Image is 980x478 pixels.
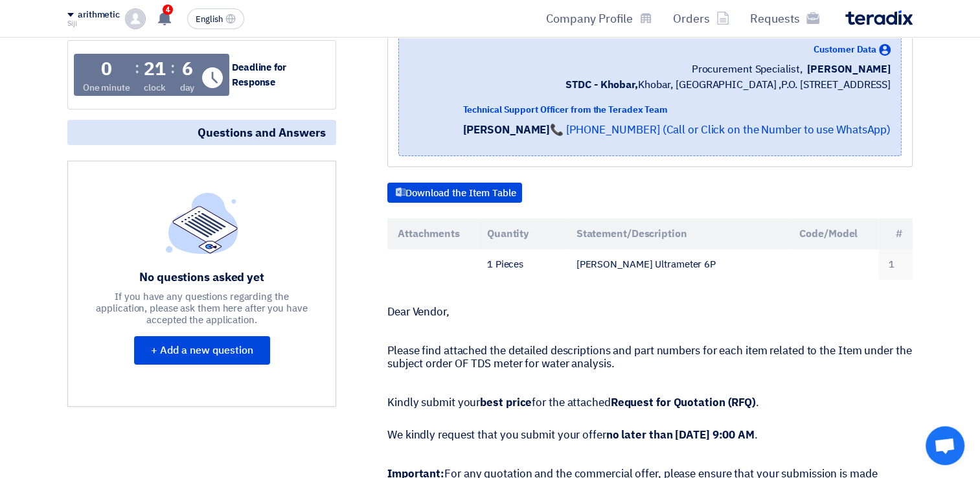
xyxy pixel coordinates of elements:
[387,345,913,370] p: Please find attached the detailed descriptions and part numbers for each item related to the Item...
[611,394,756,411] strong: Request for Quotation (RFQ)
[878,218,913,249] th: #
[180,81,195,95] div: day
[546,10,633,27] font: Company Profile
[750,10,800,27] font: Requests
[187,8,244,29] button: English
[606,427,755,443] strong: no later than [DATE] 9:00 AM
[477,249,566,280] td: 1 Pieces
[135,56,139,80] div: :
[144,60,166,78] div: 21
[576,257,716,271] font: [PERSON_NAME] Ultrameter 6P
[807,62,891,77] span: [PERSON_NAME]
[663,3,740,34] a: Orders
[789,218,878,249] th: Code/Model
[166,192,238,253] img: empty_state_list.svg
[845,10,913,25] img: Teradix logo
[566,218,790,249] th: Statement/Description
[67,20,120,27] div: Siji
[92,291,312,326] div: If you have any questions regarding the application, please ask them here after you have accepted...
[565,77,638,93] b: STDC - Khobar,
[387,218,477,249] th: Attachments
[480,394,532,411] strong: best price
[125,8,146,29] img: profile_test.png
[814,43,876,56] span: Customer Data
[550,122,891,138] a: 📞 [PHONE_NUMBER] (Call or Click on the Number to use WhatsApp)
[387,306,913,319] p: Dear Vendor,
[740,3,830,34] a: Requests
[692,62,803,77] span: Procurement Specialist,
[196,15,223,24] span: English
[387,396,913,409] p: Kindly submit your for the attached .
[387,427,758,443] font: We kindly request that you submit your offer .
[101,60,112,78] div: 0
[134,336,270,365] button: + Add a new question
[477,218,566,249] th: Quantity
[170,56,175,80] div: :
[92,269,312,284] div: No questions asked yet
[878,249,913,280] td: 1
[232,60,329,89] div: Deadline for Response
[387,183,522,203] button: Download the Item Table
[926,426,964,465] div: Open chat
[405,186,516,200] font: Download the Item Table
[462,122,550,138] strong: [PERSON_NAME]
[565,77,891,93] font: Khobar, [GEOGRAPHIC_DATA] ,P.O. [STREET_ADDRESS]
[673,10,710,27] font: Orders
[78,10,120,21] div: arithmetic
[462,103,891,117] div: Technical Support Officer from the Teradex Team
[144,81,166,95] div: clock
[182,60,193,78] div: 6
[163,5,173,15] span: 4
[198,124,326,141] font: Questions and Answers
[83,81,130,95] div: One minute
